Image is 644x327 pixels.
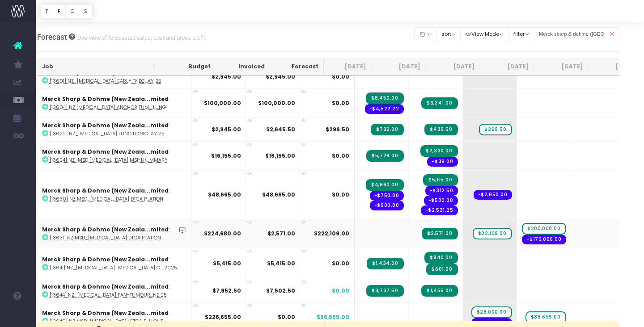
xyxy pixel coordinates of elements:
strong: Merck Sharp & Dohme (New Zeala...mited [42,256,169,263]
span: $299.50 [326,126,349,134]
span: $0.00 [332,99,349,107]
button: S [79,4,92,18]
strong: $7,952.50 [212,287,241,294]
span: Streamtime Invoice: INV-4996 – [13631] NZ MSD_KEYTRUDA DTCA Phase Two - Media Booking, Measuremen... [422,228,458,239]
span: Streamtime Invoice: INV-4988 – [13624] NZ_MSD KEYTRUDA MSI-H/dMMR CRC (KN-177) Clinical Trial Sum... [420,145,458,157]
strong: $16,155.00 [265,152,295,159]
span: Streamtime order: PO11761 – The Pond [421,205,458,215]
small: Overview of forecasted sales, cost and gross profit [75,33,205,42]
td: : [38,219,192,248]
th: Oct 25: activate to sort column ascending [541,58,595,75]
strong: $2,571.00 [267,230,295,237]
span: wayahead Sales Forecast Item [522,223,566,235]
span: Streamtime Invoice: INV-4927 – [13630] NZ MSD_KEYTRUDA DTCA Phase One - Strategy, Planning & Crea... [366,179,403,191]
span: $222,109.00 [314,230,349,238]
strong: $2,645.50 [266,126,295,133]
abbr: [13601] NZ_KEYTRUDA Early TNBC (XL HP) RR Ad May 25 [50,78,161,84]
button: filter [508,27,534,41]
span: wayahead Sales Forecast Item [471,306,512,318]
strong: Merck Sharp & Dohme (New Zeala...mited [42,95,169,103]
td: : [38,117,192,141]
td: : [38,248,192,279]
span: Streamtime expense: Media – No supplier [522,235,566,244]
span: Streamtime Invoice: INV-4994 – [13622] NZ_KEYTRUDA Lung Legacy (XL HP) RR Ad May 25 [424,124,458,135]
button: F [53,4,66,18]
button: T [40,4,53,18]
span: Streamtime Invoice: INV-4990 – [13641] NZ_KEYTRUDA Melanoma CTS x2 Funding Statement Update May-J... [426,264,458,275]
th: Forecast [269,58,324,75]
abbr: [13630] NZ MSD_KEYTRUDA DTCA Phase One - Strategy, Planning & Creative Ideation [50,196,163,202]
strong: $7,502.50 [266,287,295,294]
strong: $100,000.00 [258,99,295,107]
span: wayahead Sales Forecast Item [525,311,566,323]
th: Job: activate to sort column ascending [38,58,161,75]
abbr: [13646] NZ MSD_KEYTRUDA DTCA Phase Three - Creative Production & Rollout [50,318,163,325]
button: View Mode [460,27,509,41]
span: Streamtime Invoice: INV-4921 – [13622] NZ_KEYTRUDA Lung Legacy (XL HP) RR Ad May 25 [371,124,403,135]
span: Streamtime order: 11709 – Medidata Services Ltd [365,104,404,114]
span: Streamtime order: PO11765 – iStock [427,157,458,167]
span: Streamtime order: 11737 – Stay Curious Limited [370,201,404,210]
th: Aug 25: activate to sort column ascending [432,58,486,75]
span: Streamtime Invoice: INV-4987 – [13604] NZ KEYTRUDA Anchor Tumour Campaigns_Melanoma & Lung [421,97,458,109]
abbr: [13624] NZ_MSD KEYTRUDA MSI-H/dMMR CRC (KN-177) Clinical Trial Summary [50,157,168,163]
span: Streamtime Invoice: INV-4947 – [13644] NZ_KEYTRUDA Pan-Tumour Detail Aid Funding Statement Update... [366,285,403,297]
abbr: [13644] NZ_KEYTRUDA Pan-Tumour Detail Aid Funding Statement Update May/June 25 [50,292,166,298]
span: $0.00 [332,287,349,295]
span: wayahead Sales Forecast Item [479,124,512,135]
abbr: [13622] NZ_KEYTRUDA Lung Legacy (XL HP) RR Ad May 25 [50,130,164,137]
strong: $100,000.00 [204,99,241,107]
span: Forecast [37,33,67,42]
button: sort [436,27,461,41]
span: Streamtime Invoice: INV-4922 – [13624] NZ_MSD KEYTRUDA MSI-H/dMMR CRC (KN-177) Clinical Trial Sum... [366,150,403,162]
span: $0.00 [332,191,349,199]
strong: Merck Sharp & Dohme (New Zeala...mited [42,226,169,233]
strong: $226,655.00 [205,313,241,321]
strong: $2,945.00 [212,126,241,133]
strong: $2,945.00 [212,73,241,80]
span: Streamtime order: PO11669 – The Pond [370,191,404,201]
strong: $2,945.00 [266,73,295,80]
img: images/default_profile_image.png [11,309,25,323]
strong: $5,415.00 [267,260,295,267]
strong: $224,680.00 [204,230,241,237]
span: wayahead Sales Forecast Item [473,228,512,239]
td: : [38,88,192,117]
strong: $5,415.00 [213,260,241,267]
th: Jul 25: activate to sort column ascending [378,58,432,75]
span: Streamtime order: PO11776 – Stay Curious Limited [474,190,512,200]
span: Streamtime Invoice: INV-4991 – [13644] NZ_KEYTRUDA Pan-Tumour Detail Aid Funding Statement Update... [421,285,458,297]
strong: $16,155.00 [211,152,241,159]
strong: Merck Sharp & Dohme (New Zeala...mited [42,283,169,290]
td: : [38,65,192,88]
td: : [38,279,192,302]
input: Search... [534,27,620,41]
strong: Merck Sharp & Dohme (New Zeala...mited [42,309,169,317]
span: Streamtime order: 11744 – Melissa Turkington Creative [424,196,458,205]
strong: Merck Sharp & Dohme (New Zeala...mited [42,122,169,129]
th: Invoiced [215,58,269,75]
span: Streamtime Invoice: INV-4989 – [13641] NZ_KEYTRUDA Melanoma CTS x2 Funding Statement Update May-J... [424,252,458,264]
th: Budget [161,58,215,75]
span: $0.00 [332,73,349,81]
span: $66,655.00 [317,313,349,321]
th: Sep 25: activate to sort column ascending [487,58,541,75]
strong: Merck Sharp & Dohme (New Zeala...mited [42,148,169,155]
strong: $48,665.00 [208,191,241,198]
strong: Merck Sharp & Dohme (New Zeala...mited [42,187,169,194]
span: Streamtime Invoice: INV-4946 – [13641] NZ_KEYTRUDA Melanoma CTS x2 Funding Statement Update May-J... [367,258,403,269]
span: $0.00 [332,260,349,268]
span: Streamtime Invoice: INV-4999 – [13630] NZ MSD_KEYTRUDA DTCA Phase One - Strategy, Planning & Crea... [423,174,458,186]
div: Vertical button group [40,4,92,18]
span: $0.00 [332,152,349,160]
span: Streamtime order: 11743 – blairwordprojects [425,186,458,196]
strong: Merck Sharp & Dohme (New Zeala...mited [42,69,169,76]
abbr: [13604] NZ KEYTRUDA Anchor Tumour Campaigns_Melanoma & Lung [50,104,166,111]
strong: $0.00 [278,313,295,321]
th: Jun 25: activate to sort column ascending [324,58,378,75]
span: Streamtime Invoice: INV-4920 – [13604] NZ KEYTRUDA Anchor Tumour Campaigns_Melanoma & Lung v2 [366,92,403,104]
button: C [65,4,80,18]
strong: $48,665.00 [262,191,295,198]
td: : [38,170,192,219]
td: : [38,141,192,170]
